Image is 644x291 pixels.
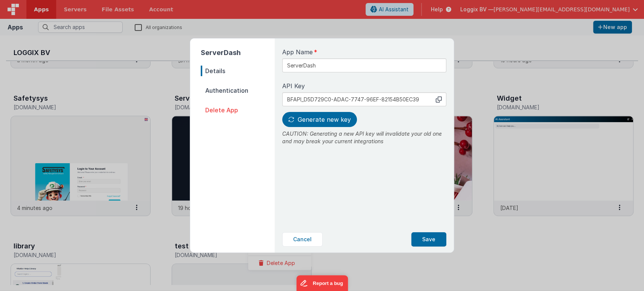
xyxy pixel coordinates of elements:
span: API Key [282,81,305,90]
h2: ServerDash [201,47,275,58]
input: No API key generated [282,92,446,106]
span: Authentication [201,85,275,96]
span: App Name [282,47,313,57]
button: Cancel [282,232,323,247]
button: Save [411,232,446,247]
button: Generate new key [282,112,357,127]
iframe: Marker.io feedback button [296,275,348,291]
span: Details [201,66,275,76]
p: CAUTION: Generating a new API key will invalidate your old one and may break your current integra... [282,130,446,145]
span: Generate new key [298,116,351,123]
span: Delete App [201,105,275,115]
